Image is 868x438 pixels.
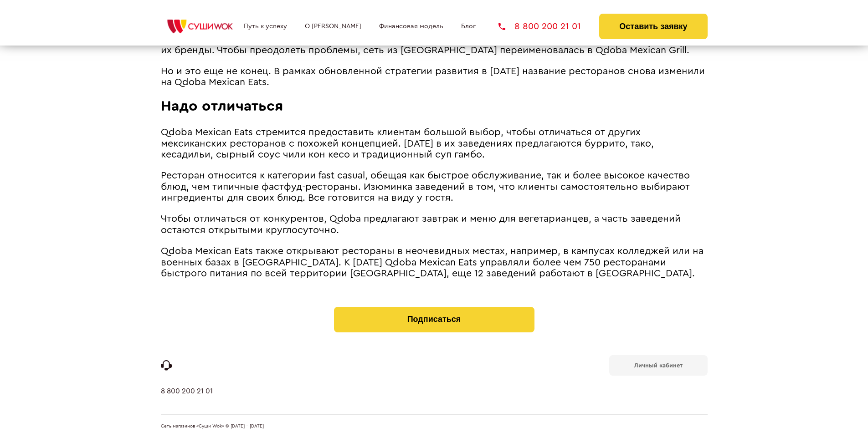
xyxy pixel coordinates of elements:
b: Личный кабинет [634,362,683,368]
span: Qdoba Mexican Eats также открывают рестораны в неочевидных местах, например, в кампусах колледжей... [161,246,704,278]
a: О [PERSON_NAME] [305,23,361,30]
a: Блог [461,23,476,30]
span: Чтобы отличаться от конкурентов, Qdoba предлагают завтрак и меню для вегетарианцев, а часть завед... [161,214,681,235]
button: Подписаться [334,307,534,332]
a: Путь к успеху [244,23,287,30]
span: Qdoba Mexican Eats стремится предоставить клиентам большой выбор, чтобы отличаться от других мекс... [161,127,654,159]
button: Оставить заявку [599,14,707,39]
span: Надо отличаться [161,99,283,113]
span: Сеть магазинов «Суши Wok» © [DATE] - [DATE] [161,424,264,429]
a: Личный кабинет [609,355,708,376]
span: Несмотря на то, что Z-Teca было вымышленным названием, Z'Tejas Southwestern Grill в [GEOGRAPHIC_D... [161,23,699,55]
span: Но и это еще не конец. В рамках обновленной стратегии развития в [DATE] название ресторанов снова... [161,66,705,87]
span: 8 800 200 21 01 [514,22,581,31]
a: 8 800 200 21 01 [498,22,581,31]
a: 8 800 200 21 01 [161,387,213,414]
a: Финансовая модель [379,23,443,30]
span: Ресторан относится к категории fast casual, обещая как быстрое обслуживание, так и более высокое ... [161,171,690,203]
